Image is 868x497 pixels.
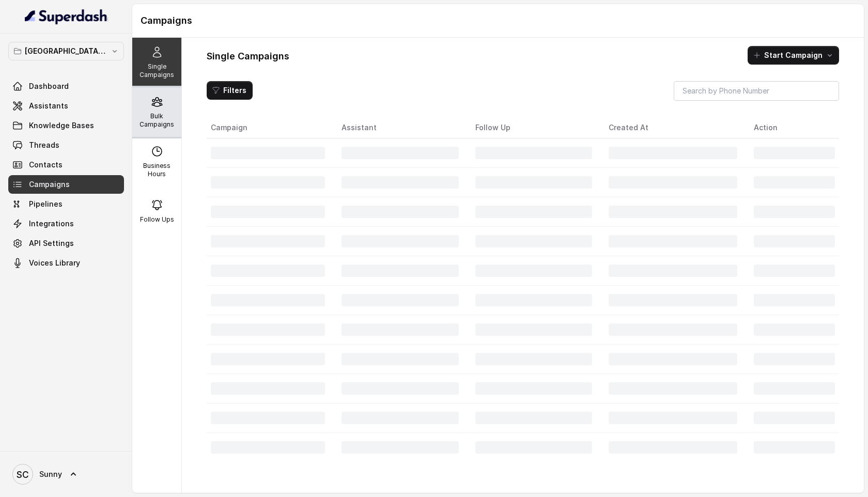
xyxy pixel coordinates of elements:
[29,258,80,268] span: Voices Library
[136,63,177,79] p: Single Campaigns
[207,48,289,65] h1: Single Campaigns
[8,234,124,253] a: API Settings
[140,215,174,224] p: Follow Ups
[8,97,124,115] a: Assistants
[8,77,124,96] a: Dashboard
[17,469,29,480] text: SC
[29,219,74,229] span: Integrations
[746,117,839,138] th: Action
[29,199,63,209] span: Pipelines
[8,195,124,213] a: Pipelines
[136,162,177,178] p: Business Hours
[8,136,124,154] a: Threads
[25,45,107,57] p: [GEOGRAPHIC_DATA] - [GEOGRAPHIC_DATA] - [GEOGRAPHIC_DATA]
[748,46,839,65] button: Start Campaign
[29,238,74,248] span: API Settings
[29,101,68,111] span: Assistants
[39,469,62,479] span: Sunny
[600,117,746,138] th: Created At
[29,140,59,150] span: Threads
[29,179,70,190] span: Campaigns
[8,175,124,194] a: Campaigns
[136,112,177,129] p: Bulk Campaigns
[8,254,124,272] a: Voices Library
[25,8,108,25] img: light.svg
[8,116,124,135] a: Knowledge Bases
[467,117,600,138] th: Follow Up
[29,120,94,131] span: Knowledge Bases
[8,214,124,233] a: Integrations
[141,12,856,29] h1: Campaigns
[8,42,124,60] button: [GEOGRAPHIC_DATA] - [GEOGRAPHIC_DATA] - [GEOGRAPHIC_DATA]
[333,117,467,138] th: Assistant
[674,81,839,101] input: Search by Phone Number
[29,160,63,170] span: Contacts
[29,81,69,91] span: Dashboard
[207,81,253,100] button: Filters
[8,460,124,489] a: Sunny
[8,156,124,174] a: Contacts
[207,117,333,138] th: Campaign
